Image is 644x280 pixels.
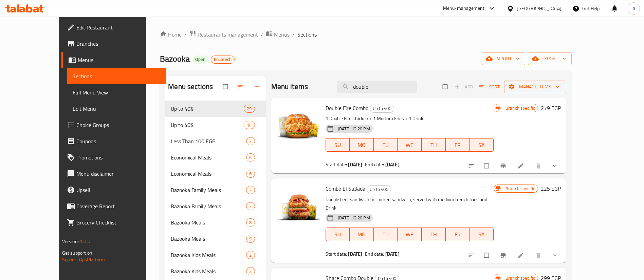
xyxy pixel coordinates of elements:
[448,140,467,150] span: FR
[165,182,265,198] div: Bazooka Family Meals7
[424,140,443,150] span: TH
[246,219,254,226] span: 8
[370,105,394,113] div: Up to 40%
[171,170,246,178] div: Economical Meals
[367,185,391,193] div: Up to 40%
[198,30,258,39] span: Restaurants management
[329,140,347,150] span: SU
[365,250,384,258] span: End date:
[446,138,470,152] button: FR
[171,251,246,259] span: Bazooka Kids Meals
[446,228,470,241] button: FR
[76,202,161,210] span: Coverage Report
[61,19,166,36] a: Edit Restaurant
[165,247,265,263] div: Bazooka Kids Meals2
[76,137,161,145] span: Coupons
[246,251,255,259] div: items
[171,202,246,210] span: Bazooka Family Meals
[246,138,254,145] span: 2
[422,138,446,152] button: TH
[271,82,308,92] h2: Menu items
[352,140,371,150] span: MO
[192,57,208,62] span: Open
[374,228,398,241] button: TU
[337,81,417,93] input: search
[61,133,166,149] a: Coupons
[184,30,187,39] li: /
[335,215,373,221] span: [DATE] 12:20 PM
[277,103,320,147] img: Double Fire Combo
[171,105,244,113] div: Up to 40%
[165,166,265,182] div: Economical Meals6
[165,117,265,133] div: Up to 40%14
[233,79,250,94] span: Sort sections
[76,170,161,178] span: Menu disclaimer
[76,153,161,161] span: Promotions
[517,5,562,12] div: [GEOGRAPHIC_DATA]
[246,252,254,258] span: 2
[246,154,254,161] span: 6
[76,23,161,31] span: Edit Restaurant
[171,121,244,129] span: Up to 40%
[61,182,166,198] a: Upsell
[398,228,422,241] button: WE
[297,30,317,39] span: Sections
[171,267,246,275] span: Bazooka Kids Meals
[61,214,166,231] a: Grocery Checklist
[61,166,166,182] a: Menu disclaimer
[385,160,400,169] b: [DATE]
[73,88,161,96] span: Full Menu View
[61,36,166,52] a: Branches
[472,230,491,239] span: SA
[477,82,501,92] button: Sort
[482,52,525,65] button: import
[246,218,255,227] div: items
[165,149,265,166] div: Economical Meals6
[448,230,467,239] span: FR
[376,140,395,150] span: TU
[480,249,494,262] span: Select to update
[171,218,246,227] span: Bazooka Meals
[246,186,255,194] div: items
[533,55,566,63] span: export
[464,158,480,173] button: sort-choices
[335,126,373,132] span: [DATE] 12:20 PM
[76,186,161,194] span: Upsell
[453,82,475,92] span: Add item
[246,171,254,177] span: 6
[541,184,561,193] h6: 225 EGP
[398,138,422,152] button: WE
[326,138,350,152] button: SU
[62,255,105,264] a: Support.OpsPlatform
[171,186,246,194] span: Bazooka Family Meals
[244,106,254,112] span: 29
[632,5,635,12] span: A
[274,30,290,39] span: Menus
[422,228,446,241] button: TH
[350,228,374,241] button: MO
[517,163,526,169] a: Edit menu item
[171,137,246,145] span: Less Than 100 EGP
[464,248,480,263] button: sort-choices
[365,160,384,169] span: End date:
[246,268,254,275] span: 2
[400,140,419,150] span: WE
[326,103,368,113] span: Double Fire Combo
[400,230,419,239] span: WE
[370,105,394,112] span: Up to 40%
[472,140,491,150] span: SA
[326,195,494,212] p: Double beef sandwich or chicken sandwich, served with medium french fries and Drink
[67,68,166,84] a: Sections
[528,52,572,65] button: export
[246,170,255,178] div: items
[168,82,213,92] h2: Menu sections
[62,249,93,257] span: Get support on:
[531,248,547,263] button: delete
[171,153,246,161] span: Economical Meals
